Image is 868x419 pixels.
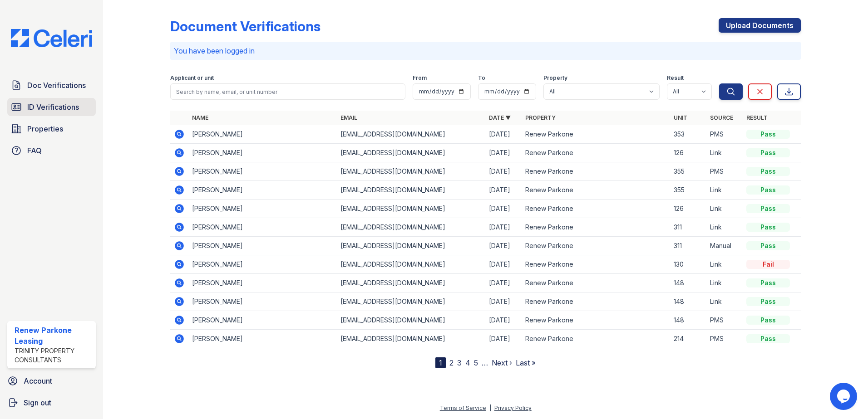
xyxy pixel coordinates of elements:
td: Renew Parkone [522,274,670,292]
div: Pass [746,185,790,195]
td: [PERSON_NAME] [188,292,337,311]
td: [EMAIL_ADDRESS][DOMAIN_NAME] [337,162,485,181]
a: Properties [7,120,96,138]
td: 214 [670,330,706,348]
span: … [482,357,488,368]
a: Privacy Policy [494,404,532,411]
td: [EMAIL_ADDRESS][DOMAIN_NAME] [337,125,485,144]
div: Pass [746,204,790,213]
td: 148 [670,292,706,311]
p: You have been logged in [174,45,797,56]
td: [DATE] [485,218,522,237]
td: 148 [670,274,706,292]
td: 130 [670,255,706,274]
div: Pass [746,130,790,139]
td: [DATE] [485,237,522,255]
td: Renew Parkone [522,255,670,274]
td: PMS [706,125,743,144]
div: Renew Parkone Leasing [15,325,92,346]
td: [PERSON_NAME] [188,311,337,330]
td: [PERSON_NAME] [188,255,337,274]
td: [DATE] [485,255,522,274]
a: Upload Documents [719,18,801,33]
input: Search by name, email, or unit number [170,83,405,100]
td: [PERSON_NAME] [188,237,337,255]
td: Renew Parkone [522,218,670,237]
td: [DATE] [485,330,522,348]
a: Email [340,114,357,121]
td: Renew Parkone [522,162,670,181]
a: Date ▼ [489,114,511,121]
button: Sign out [4,394,99,412]
td: [DATE] [485,162,522,181]
a: 3 [457,358,462,367]
td: Renew Parkone [522,330,670,348]
td: [EMAIL_ADDRESS][DOMAIN_NAME] [337,255,485,274]
label: Applicant or unit [170,74,214,82]
td: 126 [670,200,706,218]
td: [PERSON_NAME] [188,330,337,348]
td: [DATE] [485,274,522,292]
div: Pass [746,223,790,232]
td: [EMAIL_ADDRESS][DOMAIN_NAME] [337,311,485,330]
td: 355 [670,162,706,181]
td: 148 [670,311,706,330]
td: [DATE] [485,181,522,200]
div: Trinity Property Consultants [15,346,92,365]
td: [DATE] [485,125,522,144]
td: PMS [706,162,743,181]
td: [PERSON_NAME] [188,125,337,144]
label: To [478,74,485,82]
img: CE_Logo_Blue-a8612792a0a2168367f1c8372b55b34899dd931a85d93a1a3d3e32e68fde9ad4.png [4,29,99,47]
td: Link [706,292,743,311]
td: [PERSON_NAME] [188,144,337,162]
td: Renew Parkone [522,125,670,144]
td: Renew Parkone [522,200,670,218]
label: Property [543,74,567,82]
td: Link [706,255,743,274]
div: 1 [435,357,446,368]
a: 4 [465,358,470,367]
label: From [413,74,427,82]
div: | [489,404,491,411]
span: FAQ [27,145,42,156]
div: Pass [746,334,790,343]
td: [PERSON_NAME] [188,218,337,237]
div: Fail [746,260,790,269]
td: [DATE] [485,311,522,330]
a: Last » [516,358,536,367]
span: ID Verifications [27,102,79,112]
div: Pass [746,241,790,250]
td: 355 [670,181,706,200]
a: Account [4,372,99,390]
a: Source [710,114,733,121]
td: 311 [670,237,706,255]
a: Terms of Service [440,404,486,411]
td: [EMAIL_ADDRESS][DOMAIN_NAME] [337,237,485,255]
td: 311 [670,218,706,237]
td: [EMAIL_ADDRESS][DOMAIN_NAME] [337,181,485,200]
td: [DATE] [485,200,522,218]
span: Sign out [24,397,51,408]
td: [EMAIL_ADDRESS][DOMAIN_NAME] [337,330,485,348]
td: [PERSON_NAME] [188,162,337,181]
td: Manual [706,237,743,255]
a: 2 [449,358,454,367]
td: Link [706,218,743,237]
span: Account [24,375,52,386]
span: Doc Verifications [27,80,86,91]
a: Name [192,114,208,121]
td: [DATE] [485,292,522,311]
td: [EMAIL_ADDRESS][DOMAIN_NAME] [337,200,485,218]
td: Link [706,274,743,292]
td: Renew Parkone [522,292,670,311]
td: Link [706,144,743,162]
a: FAQ [7,141,96,160]
label: Result [667,74,684,82]
a: 5 [474,358,478,367]
td: [PERSON_NAME] [188,181,337,200]
a: Doc Verifications [7,76,96,94]
td: [PERSON_NAME] [188,200,337,218]
div: Pass [746,278,790,287]
span: Properties [27,123,63,134]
